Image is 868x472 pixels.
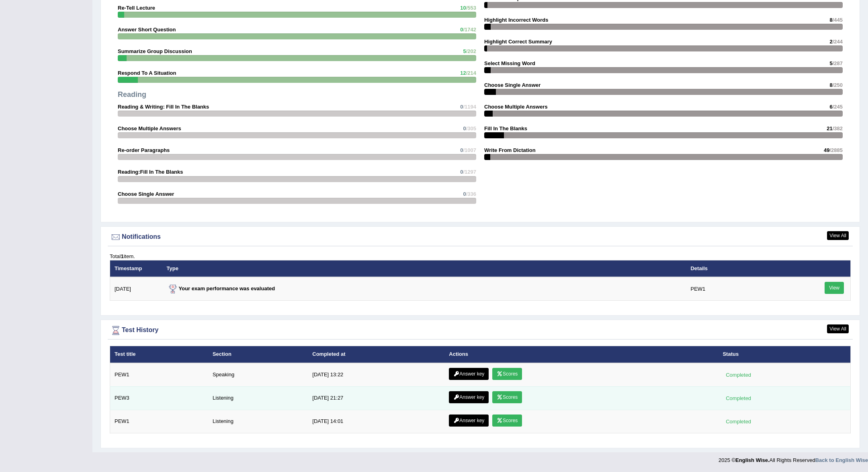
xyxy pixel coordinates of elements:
strong: Respond To A Situation [118,70,176,76]
span: /1742 [463,27,476,33]
a: View All [827,324,849,333]
span: 10 [460,5,466,11]
span: /336 [466,191,476,197]
div: Total item. [110,252,851,260]
strong: Choose Multiple Answers [484,104,548,110]
span: 0 [463,125,466,131]
th: Test title [110,346,208,363]
span: 0 [460,169,463,175]
td: [DATE] 21:27 [308,386,444,410]
span: /2885 [829,147,843,153]
span: /305 [466,125,476,131]
td: PEW1 [686,277,802,301]
a: View [825,282,844,294]
th: Details [686,260,802,277]
strong: English Wise. [735,457,769,463]
div: Completed [723,371,754,379]
span: /244 [833,39,843,45]
th: Section [208,346,308,363]
div: Completed [723,394,754,402]
a: Scores [492,391,522,403]
div: Notifications [110,231,851,243]
strong: Highlight Correct Summary [484,39,552,45]
th: Status [718,346,850,363]
strong: Write From Dictation [484,147,536,153]
td: [DATE] 13:22 [308,363,444,387]
span: /202 [466,48,476,54]
strong: Reading & Writing: Fill In The Blanks [118,104,209,110]
strong: Highlight Incorrect Words [484,17,548,23]
span: 8 [829,82,832,88]
th: Type [162,260,686,277]
strong: Reading:Fill In The Blanks [118,169,183,175]
th: Timestamp [110,260,162,277]
span: 12 [460,70,466,76]
td: Listening [208,386,308,410]
a: Back to English Wise [815,457,868,463]
strong: Choose Single Answer [118,191,174,197]
td: [DATE] [110,277,162,301]
a: View All [827,231,849,240]
div: Test History [110,324,851,337]
strong: Fill In The Blanks [484,125,527,131]
b: 1 [121,253,123,259]
strong: Answer Short Question [118,27,176,33]
a: Scores [492,415,522,427]
strong: Choose Single Answer [484,82,540,88]
span: 0 [460,104,463,110]
span: 5 [463,48,466,54]
th: Actions [444,346,718,363]
a: Answer key [449,415,489,427]
strong: Re-Tell Lecture [118,5,155,11]
td: [DATE] 14:01 [308,410,444,433]
span: /245 [833,104,843,110]
strong: Choose Multiple Answers [118,125,181,131]
span: /250 [833,82,843,88]
span: /1007 [463,147,476,153]
div: Completed [723,417,754,426]
a: Answer key [449,368,489,380]
strong: Summarize Group Discussion [118,48,192,54]
span: /445 [833,17,843,23]
span: /287 [833,60,843,66]
th: Completed at [308,346,444,363]
a: Answer key [449,391,489,403]
span: /1194 [463,104,476,110]
strong: Select Missing Word [484,60,535,66]
span: 5 [829,60,832,66]
td: PEW1 [110,363,208,387]
strong: Re-order Paragraphs [118,147,170,153]
td: PEW1 [110,410,208,433]
strong: Your exam performance was evaluated [167,285,275,291]
span: 49 [824,147,829,153]
span: 21 [827,125,832,131]
a: Scores [492,368,522,380]
td: Speaking [208,363,308,387]
td: PEW3 [110,386,208,410]
span: /1297 [463,169,476,175]
span: 6 [829,104,832,110]
span: /553 [466,5,476,11]
span: /214 [466,70,476,76]
td: Listening [208,410,308,433]
span: 8 [829,17,832,23]
span: /382 [833,125,843,131]
strong: Reading [118,90,146,99]
span: 0 [463,191,466,197]
div: 2025 © All Rights Reserved [719,452,868,464]
span: 0 [460,27,463,33]
span: 0 [460,147,463,153]
span: 2 [829,39,832,45]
